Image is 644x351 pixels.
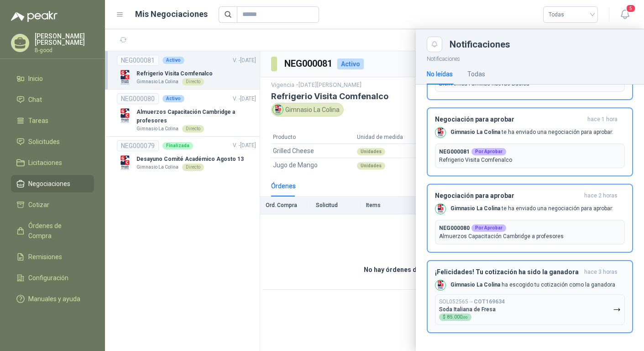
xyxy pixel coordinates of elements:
span: hace 2 horas [584,192,618,200]
b: COT169634 [474,298,505,305]
img: Logo peakr [11,11,58,22]
b: NEG000080 [439,224,470,232]
span: Cotizar [28,200,49,210]
div: $ [439,314,471,321]
span: Licitaciones [28,158,62,168]
h3: Negociación para aprobar [435,192,581,200]
span: Manuales y ayuda [28,294,80,304]
p: te ha enviado una negociación para aprobar: [450,128,613,136]
p: B-good [35,48,94,53]
a: Inicio [11,70,94,87]
h3: ¡Felicidades! Tu cotización ha sido la ganadora [435,268,581,276]
button: Negociación para aprobarhace 2 horas Company LogoGimnasio La Colina te ha enviado una negociación... [427,184,633,253]
p: Almuerzos Capacitación Cambridge a profesores [439,232,621,240]
button: ¡Felicidades! Tu cotización ha sido la ganadorahace 3 horas Company LogoGimnasio La Colina ha esc... [427,260,633,333]
h3: Negociación para aprobar [435,116,584,123]
span: Chat [28,95,42,105]
b: Gimnasio La Colina [450,129,500,135]
span: Solicitudes [28,137,60,147]
p: SOL052565 → [439,298,505,305]
a: Solicitudes [11,133,94,150]
b: Gimnasio La Colina [450,205,500,212]
img: Company Logo [435,280,445,290]
button: Negociación para aprobarhace 1 hora Company LogoGimnasio La Colina te ha enviado una negociación ... [427,107,633,176]
button: SOL052565→COT169634Soda Italiana de Fresa$85.000,00 [435,294,625,325]
img: Company Logo [435,204,445,214]
a: Licitaciones [11,154,94,171]
span: Inicio [28,74,43,84]
span: Configuración [28,273,68,283]
p: ha escogido tu cotización como la ganadora [450,281,615,289]
span: 5 [626,4,636,13]
p: Soda Italiana de Fresa [439,306,496,313]
a: Cotizar [11,196,94,213]
span: Todas [549,8,592,21]
a: Chat [11,91,94,108]
span: Órdenes de Compra [28,221,85,241]
span: hace 3 horas [584,268,618,276]
span: Tareas [28,116,48,126]
button: Close [427,37,442,52]
div: Notificaciones [450,40,633,49]
button: 5 [617,6,633,23]
h1: Mis Negociaciones [135,8,208,21]
span: ,00 [462,315,468,319]
b: Gimnasio La Colina [450,282,500,288]
span: 85.000 [447,315,468,319]
span: Negociaciones [28,179,70,189]
div: Todas [467,69,485,79]
a: Tareas [11,112,94,129]
p: Notificaciones [416,52,644,64]
a: Configuración [11,269,94,287]
div: Por Aprobar [471,224,506,232]
a: Manuales y ayuda [11,290,94,308]
span: Remisiones [28,252,62,262]
p: [PERSON_NAME] [PERSON_NAME] [35,33,94,46]
p: te ha enviado una negociación para aprobar: [450,205,613,213]
b: NEG000081 [439,148,470,156]
span: hace 1 hora [587,116,618,123]
div: No leídas [427,69,453,79]
a: Negociaciones [11,175,94,192]
p: Refrigerio Visita Comfenalco [439,156,621,164]
a: Remisiones [11,248,94,266]
div: Por Aprobar [471,148,506,155]
img: Company Logo [435,128,445,138]
a: Órdenes de Compra [11,217,94,245]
